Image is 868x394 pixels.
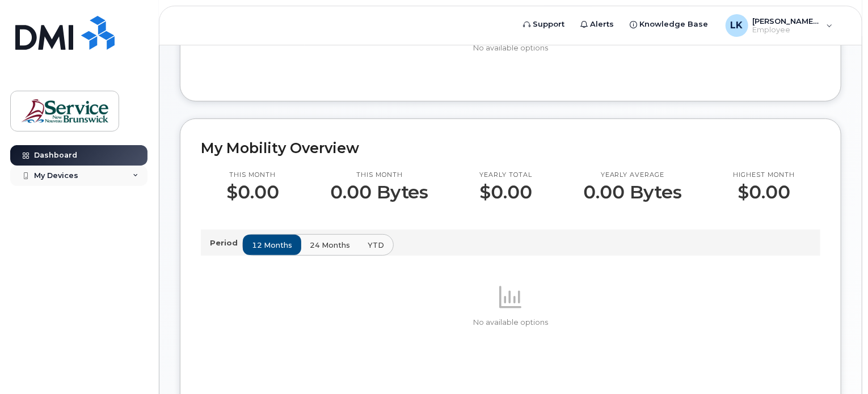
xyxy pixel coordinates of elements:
a: Alerts [573,13,622,36]
p: 0.00 Bytes [583,182,682,202]
span: YTD [368,240,384,251]
span: Support [533,19,565,30]
p: This month [330,171,429,180]
p: No available options [201,317,820,328]
p: $0.00 [226,182,279,202]
p: This month [226,171,279,180]
p: Period [210,238,242,248]
h2: My Mobility Overview [201,139,820,156]
a: Knowledge Base [622,13,717,36]
span: 24 months [310,240,350,251]
div: Lambert, Kellie (ASD-S) [718,14,841,37]
p: No available options [201,43,820,53]
p: $0.00 [733,182,795,202]
span: Alerts [591,19,614,30]
span: Knowledge Base [640,19,709,30]
span: Employee [753,26,821,35]
p: $0.00 [479,182,532,202]
span: [PERSON_NAME] (ASD-S) [753,16,821,26]
p: Highest month [733,171,795,180]
span: LK [731,19,743,32]
p: 0.00 Bytes [330,182,429,202]
p: Yearly total [479,171,532,180]
a: Support [516,13,573,36]
p: Yearly average [583,171,682,180]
